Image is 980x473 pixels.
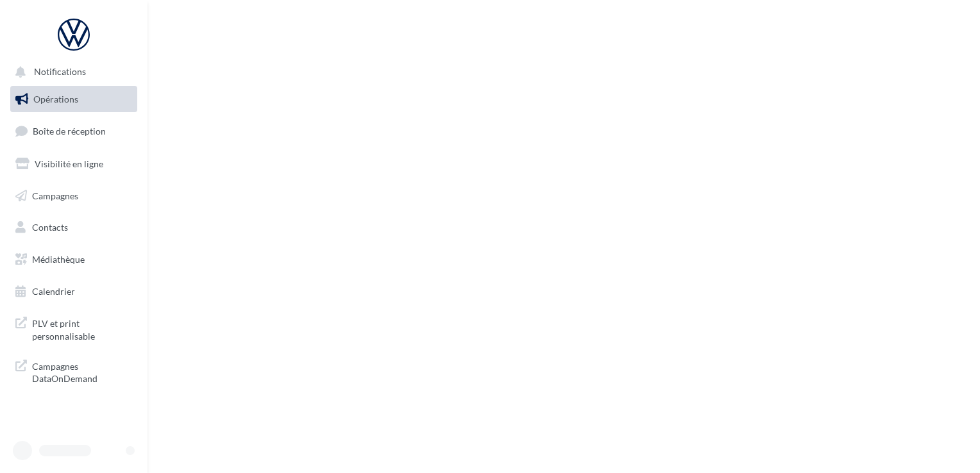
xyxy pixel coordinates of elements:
[8,246,140,273] a: Médiathèque
[8,117,140,145] a: Boîte de réception
[32,190,78,201] span: Campagnes
[8,278,140,305] a: Calendrier
[33,126,106,137] span: Boîte de réception
[35,158,103,169] span: Visibilité en ligne
[8,353,140,390] a: Campagnes DataOnDemand
[8,214,140,241] a: Contacts
[8,183,140,210] a: Campagnes
[32,358,132,385] span: Campagnes DataOnDemand
[8,310,140,347] a: PLV et print personnalisable
[32,286,75,297] span: Calendrier
[32,315,132,342] span: PLV et print personnalisable
[33,94,78,104] span: Opérations
[34,67,86,78] span: Notifications
[32,222,68,233] span: Contacts
[32,254,85,265] span: Médiathèque
[8,86,140,113] a: Opérations
[8,151,140,178] a: Visibilité en ligne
